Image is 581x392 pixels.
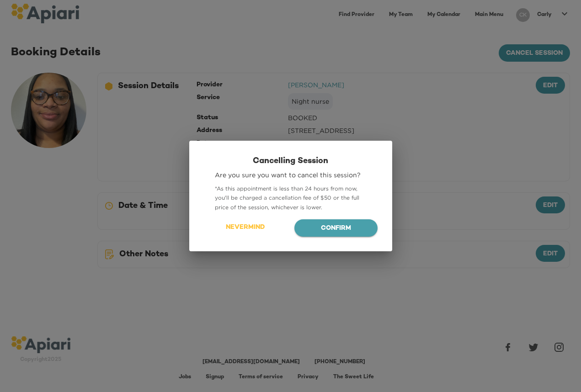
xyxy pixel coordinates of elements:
span: Confirm [302,223,370,234]
button: Confirm [294,219,378,237]
h2: Cancelling Session [204,155,378,167]
span: Nevermind [212,222,279,233]
div: Are you sure you want to cancel this session? [204,167,378,183]
span: * As this appointment is less than 24 hours from now, you'll be charged a cancellation fee of $50... [215,185,359,211]
button: Nevermind [204,219,287,236]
